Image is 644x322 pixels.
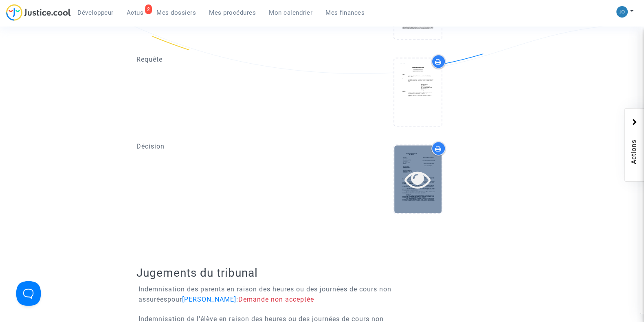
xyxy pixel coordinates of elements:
[92,47,99,54] img: tab_keywords_by_traffic_grey.svg
[262,7,319,19] a: Mon calendrier
[136,54,316,64] p: Requête
[23,13,40,20] div: v 4.0.25
[13,13,20,20] img: logo_orange.svg
[150,7,202,19] a: Mes dossiers
[127,9,144,16] span: Actus
[202,7,262,19] a: Mes procédures
[209,9,256,16] span: Mes procédures
[13,21,20,28] img: website_grey.svg
[616,6,628,18] img: 45a793c8596a0d21866ab9c5374b5e4b
[136,266,508,280] h2: Jugements du tribunal
[629,117,639,177] span: Actions
[167,295,236,303] span: pour
[238,295,314,303] span: Demande non acceptée
[269,9,312,16] span: Mon calendrier
[33,47,40,54] img: tab_domain_overview_orange.svg
[120,7,150,19] a: 2Actus
[138,284,514,304] p: Indemnisation des parents en raison des heures ou des journées de cours non assurées :
[319,7,371,19] a: Mes finances
[101,48,125,53] div: Mots-clés
[77,9,114,16] span: Développeur
[21,21,92,28] div: Domaine: [DOMAIN_NAME]
[156,9,196,16] span: Mes dossiers
[42,48,63,53] div: Domaine
[16,281,41,306] iframe: Help Scout Beacon - Open
[325,9,365,16] span: Mes finances
[6,4,71,21] img: jc-logo.svg
[136,141,316,151] p: Décision
[145,4,152,14] div: 2
[182,295,236,303] span: [PERSON_NAME]
[71,7,120,19] a: Développeur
